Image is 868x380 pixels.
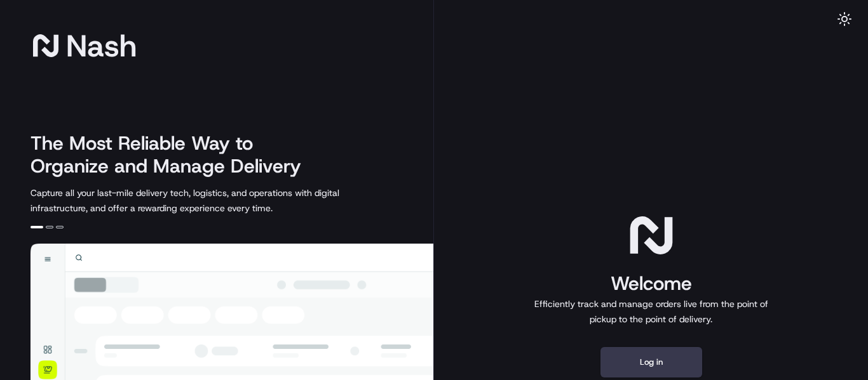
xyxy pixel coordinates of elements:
[66,33,137,58] span: Nash
[31,185,397,216] p: Capture all your last-mile delivery tech, logistics, and operations with digital infrastructure, ...
[600,347,702,377] button: Log in
[529,271,773,296] h1: Welcome
[529,296,773,327] p: Efficiently track and manage orders live from the point of pickup to the point of delivery.
[31,132,315,178] h2: The Most Reliable Way to Organize and Manage Delivery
